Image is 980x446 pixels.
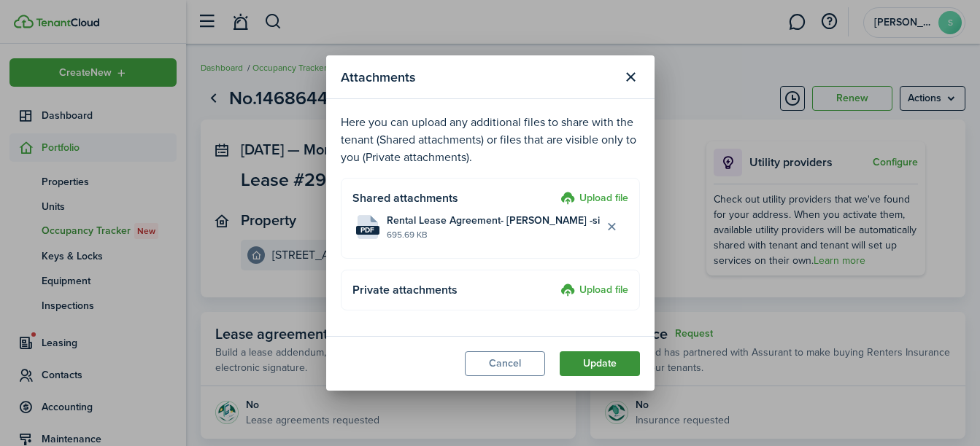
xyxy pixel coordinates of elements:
[356,226,379,235] file-extension: pdf
[619,65,644,90] button: Close modal
[387,228,600,241] file-size: 695.69 KB
[560,351,640,376] button: Update
[356,215,379,239] file-icon: File
[600,215,625,240] button: Delete file
[341,114,640,166] p: Here you can upload any additional files to share with the tenant (Shared attachments) or files t...
[387,213,600,228] span: Rental Lease Agreement- [PERSON_NAME] -signed.pdf
[465,351,545,376] button: Cancel
[352,189,555,207] h4: Shared attachments
[352,281,555,299] h4: Private attachments
[341,63,615,91] modal-title: Attachments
